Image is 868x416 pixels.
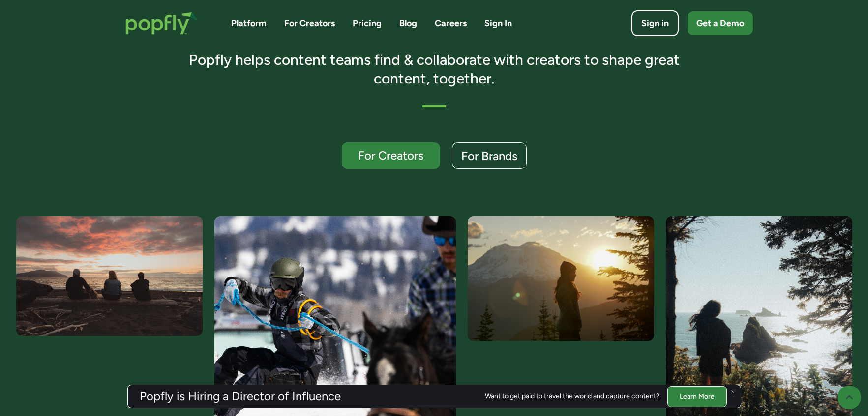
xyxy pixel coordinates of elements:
div: For Brands [461,150,517,162]
a: Careers [435,17,467,29]
a: For Brands [452,142,527,169]
a: Platform [231,17,267,29]
div: For Creators [351,149,431,162]
a: home [116,2,208,45]
h3: Popfly helps content teams find & collaborate with creators to shape great content, together. [175,51,693,87]
a: Get a Demo [688,11,753,35]
a: For Creators [342,142,440,169]
a: Pricing [353,17,382,29]
div: Get a Demo [696,17,744,29]
div: Sign in [641,17,669,29]
h3: Popfly is Hiring a Director of Influence [140,390,341,402]
a: Sign In [484,17,512,29]
a: Sign in [631,10,679,36]
div: Want to get paid to travel the world and capture content? [485,392,659,400]
a: Blog [399,17,417,29]
a: For Creators [284,17,335,29]
a: Learn More [667,386,727,407]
